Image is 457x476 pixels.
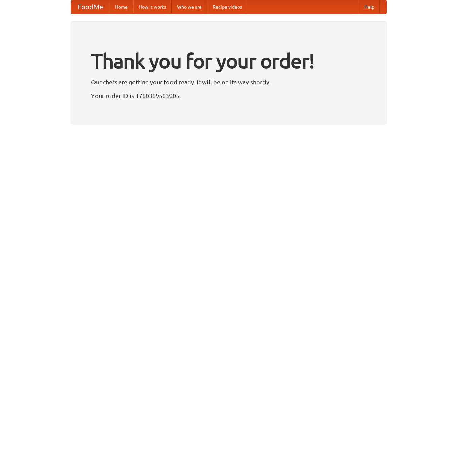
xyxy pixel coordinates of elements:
a: Who we are [172,0,207,14]
p: Your order ID is 1760369563905. [91,90,366,101]
a: Recipe videos [207,0,247,14]
a: How it works [133,0,172,14]
a: Help [359,0,380,14]
a: FoodMe [71,0,110,14]
h1: Thank you for your order! [91,45,366,77]
a: Home [110,0,133,14]
p: Our chefs are getting your food ready. It will be on its way shortly. [91,77,366,87]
